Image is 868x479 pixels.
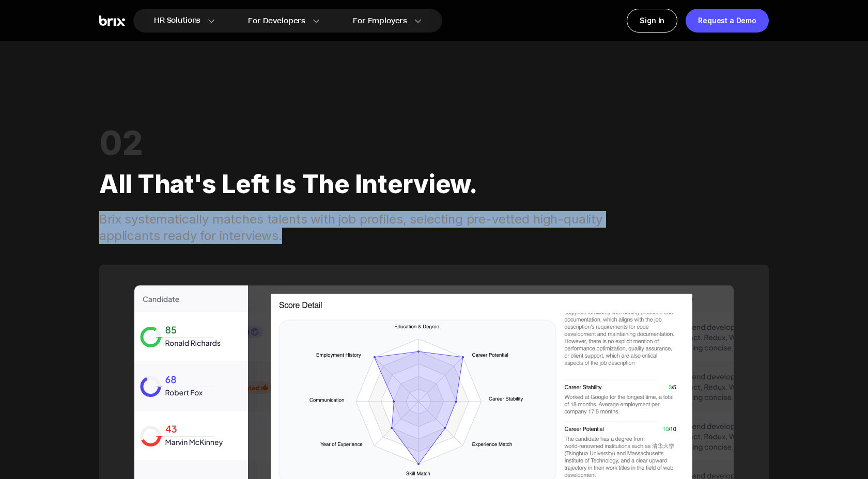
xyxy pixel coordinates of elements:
div: All that's left is the interview. [99,157,769,211]
div: 02 [99,129,769,157]
img: Brix Logo [99,15,125,26]
span: HR Solutions [154,12,200,29]
span: For Developers [248,15,305,26]
a: Request a Demo [686,9,769,33]
a: Sign In [627,9,677,33]
span: For Employers [353,15,407,26]
div: Brix systematically matches talents with job profiles, selecting pre-vetted high-quality applican... [99,211,628,244]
